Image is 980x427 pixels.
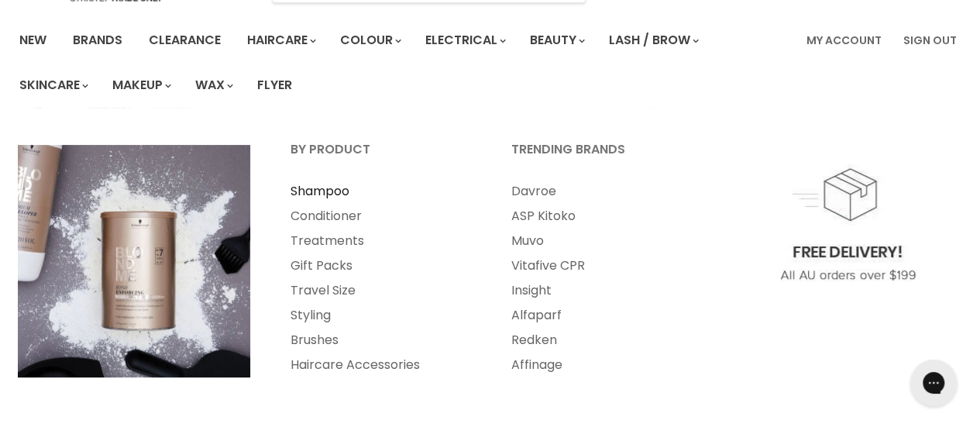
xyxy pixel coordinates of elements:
a: Styling [271,303,489,328]
ul: Main menu [8,18,797,108]
a: Flyer [246,69,304,102]
a: My Account [797,24,891,57]
a: Electrical [414,24,515,57]
a: ASP Kitoko [492,204,710,229]
a: Insight [492,278,710,303]
a: Colour [328,24,411,57]
a: Haircare [236,24,325,57]
a: New [8,24,58,57]
a: Affinage [492,353,710,377]
a: Clearance [137,24,232,57]
a: Gift Packs [271,253,489,278]
a: Treatments [271,229,489,253]
a: Trending Brands [492,137,710,176]
ul: Main menu [492,179,710,377]
a: Travel Size [271,278,489,303]
a: Shampoo [271,179,489,204]
a: Redken [492,328,710,353]
a: Alfaparf [492,303,710,328]
a: By Product [271,137,489,176]
a: Conditioner [271,204,489,229]
ul: Main menu [271,179,489,377]
a: Davroe [492,179,710,204]
iframe: Gorgias live chat messenger [903,354,965,412]
a: Brands [61,24,134,57]
a: Skincare [8,69,98,102]
a: Haircare Accessories [271,353,489,377]
a: Brushes [271,328,489,353]
a: Beauty [518,24,594,57]
a: Muvo [492,229,710,253]
a: Wax [184,69,242,102]
a: Lash / Brow [597,24,708,57]
a: Makeup [101,69,181,102]
a: Vitafive CPR [492,253,710,278]
a: Sign Out [894,24,966,57]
